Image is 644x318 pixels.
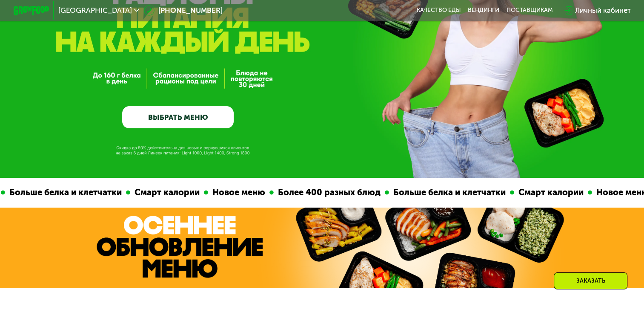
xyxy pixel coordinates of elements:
[468,7,499,14] a: Вендинги
[514,186,587,199] div: Смарт калории
[122,106,234,129] a: ВЫБРАТЬ МЕНЮ
[144,5,223,16] a: [PHONE_NUMBER]
[58,7,132,14] span: [GEOGRAPHIC_DATA]
[507,7,553,14] div: поставщикам
[5,186,126,199] div: Больше белка и клетчатки
[389,186,509,199] div: Больше белка и клетчатки
[273,186,384,199] div: Более 400 разных блюд
[130,186,203,199] div: Смарт калории
[554,272,627,289] div: Заказать
[575,5,630,16] div: Личный кабинет
[416,7,461,14] a: Качество еды
[208,186,269,199] div: Новое меню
